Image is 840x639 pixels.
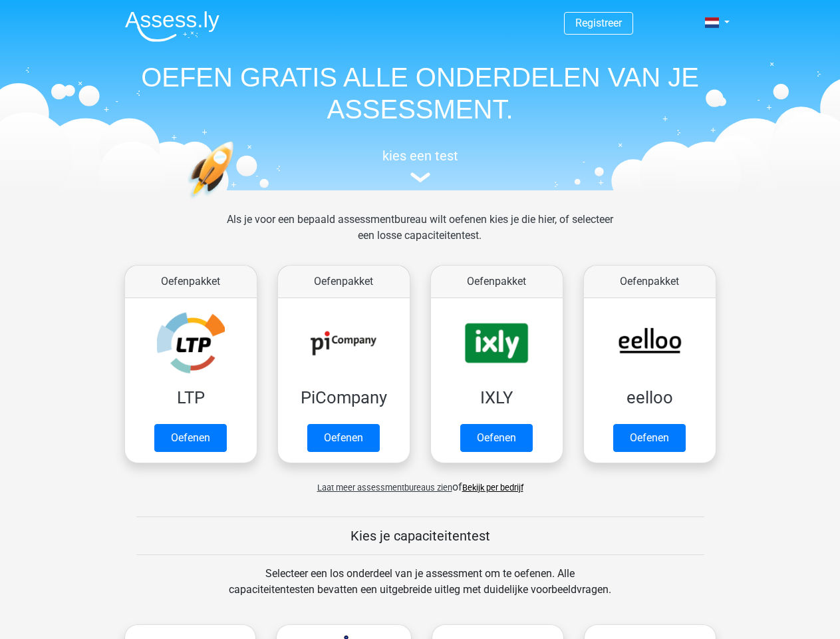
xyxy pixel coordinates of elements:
[307,424,380,452] a: Oefenen
[114,148,726,164] h5: kies een test
[462,483,523,493] a: Bekijk per bedrijf
[114,469,726,495] div: of
[460,424,533,452] a: Oefenen
[125,11,219,42] img: Assessly
[114,61,726,125] h1: OEFEN GRATIS ALLE ONDERDELEN VAN JE ASSESSMENT.
[317,483,452,493] span: Laat meer assessmentbureaus zien
[216,566,624,614] div: Selecteer een los onderdeel van je assessment om te oefenen. Alle capaciteitentesten bevatten een...
[613,424,686,452] a: Oefenen
[188,141,285,262] img: oefenen
[575,17,622,29] a: Registreer
[154,424,227,452] a: Oefenen
[136,528,704,544] h5: Kies je capaciteitentest
[216,212,624,260] div: Als je voor een bepaald assessmentbureau wilt oefenen kies je die hier, of selecteer een losse ca...
[410,172,430,182] img: assessment
[114,148,726,183] a: kies een test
